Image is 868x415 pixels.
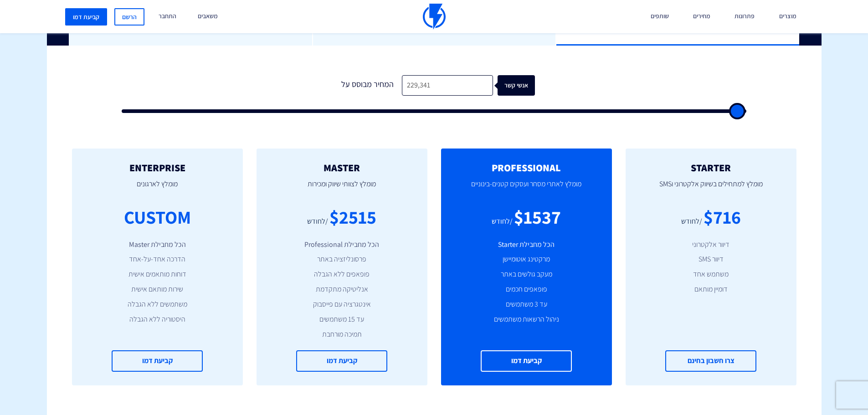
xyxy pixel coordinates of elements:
[86,254,229,265] li: הדרכה אחד-על-אחד
[270,173,414,204] p: מומלץ לצוותי שיווק ומכירות
[270,254,414,265] li: פרסונליזציה באתר
[639,162,783,173] h2: STARTER
[270,269,414,280] li: פופאפים ללא הגבלה
[514,204,561,230] div: $1537
[307,216,328,227] div: /לחודש
[270,314,414,325] li: עד 15 משתמשים
[296,350,387,372] a: קביעת דמו
[455,269,598,280] li: מעקב גולשים באתר
[86,284,229,295] li: שירות מותאם אישית
[124,204,191,230] div: CUSTOM
[114,8,144,26] a: הרשם
[86,162,229,173] h2: ENTERPRISE
[329,204,376,230] div: $2515
[270,240,414,250] li: הכל מחבילת Professional
[270,162,414,173] h2: MASTER
[65,8,107,26] a: קביעת דמו
[481,350,572,372] a: קביעת דמו
[86,240,229,250] li: הכל מחבילת Master
[639,173,783,204] p: מומלץ למתחילים בשיווק אלקטרוני וSMS
[86,299,229,310] li: משתמשים ללא הגבלה
[455,240,598,250] li: הכל מחבילת Starter
[270,284,414,295] li: אנליטיקה מתקדמת
[86,173,229,204] p: מומלץ לארגונים
[639,254,783,265] li: דיוור SMS
[665,350,756,372] a: צרו חשבון בחינם
[112,350,203,372] a: קביעת דמו
[639,240,783,250] li: דיוור אלקטרוני
[334,75,402,96] div: המחיר מבוסס על
[639,269,783,280] li: משתמש אחד
[455,254,598,265] li: מרקטינג אוטומיישן
[455,284,598,295] li: פופאפים חכמים
[455,314,598,325] li: ניהול הרשאות משתמשים
[681,216,702,227] div: /לחודש
[455,162,598,173] h2: PROFESSIONAL
[270,299,414,310] li: אינטגרציה עם פייסבוק
[86,269,229,280] li: דוחות מותאמים אישית
[492,216,513,227] div: /לחודש
[270,329,414,340] li: תמיכה מורחבת
[502,75,539,96] div: אנשי קשר
[86,314,229,325] li: היסטוריה ללא הגבלה
[639,284,783,295] li: דומיין מותאם
[455,173,598,204] p: מומלץ לאתרי מסחר ועסקים קטנים-בינוניים
[704,204,741,230] div: $716
[455,299,598,310] li: עד 3 משתמשים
